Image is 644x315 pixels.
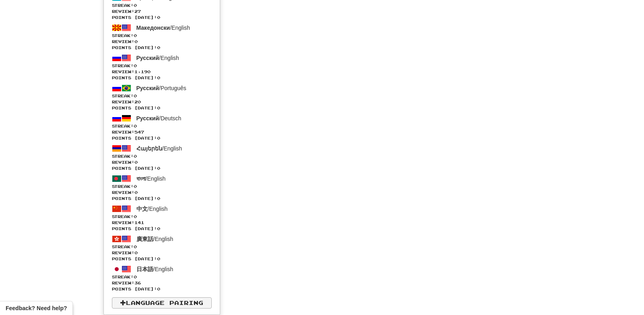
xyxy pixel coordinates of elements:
span: Streak: [112,153,212,159]
span: Streak: [112,93,212,99]
a: 中文/EnglishStreak:0 Review:141Points [DATE]:0 [104,203,220,233]
span: Македонски [136,25,170,31]
span: Review: 0 [112,159,212,165]
span: Points [DATE]: 0 [112,14,212,21]
span: Русский [136,85,159,91]
span: / English [136,236,173,242]
span: 0 [134,33,137,38]
span: / Português [136,85,186,91]
span: বাংলা [136,175,146,182]
span: Points [DATE]: 0 [112,105,212,111]
span: 0 [134,124,137,128]
span: 中文 [136,206,148,212]
span: Points [DATE]: 0 [112,226,212,232]
span: 日本語 [136,266,153,272]
span: Review: 0 [112,39,212,45]
span: / English [136,206,168,212]
a: 日本語/EnglishStreak:0 Review:36Points [DATE]:0 [104,263,220,293]
a: Русский/PortuguêsStreak:0 Review:20Points [DATE]:0 [104,82,220,112]
span: 0 [134,244,137,249]
span: 0 [134,93,137,98]
span: Streak: [112,2,212,8]
a: Language Pairing [112,297,212,309]
span: 0 [134,274,137,279]
span: Streak: [112,123,212,129]
a: 廣東話/EnglishStreak:0 Review:0Points [DATE]:0 [104,233,220,263]
a: Հայերեն/EnglishStreak:0 Review:0Points [DATE]:0 [104,142,220,173]
a: Русский/DeutschStreak:0 Review:547Points [DATE]:0 [104,112,220,142]
span: / English [136,25,190,31]
span: Streak: [112,244,212,250]
span: Streak: [112,63,212,69]
span: / English [136,145,182,152]
span: 0 [134,184,137,189]
span: Streak: [112,274,212,280]
span: Review: 1,190 [112,69,212,75]
span: Review: 547 [112,129,212,135]
a: Русский/EnglishStreak:0 Review:1,190Points [DATE]:0 [104,52,220,82]
span: Points [DATE]: 0 [112,75,212,81]
span: Review: 141 [112,220,212,226]
span: / English [136,175,166,182]
span: Streak: [112,33,212,39]
span: Review: 0 [112,189,212,196]
span: Review: 36 [112,280,212,286]
span: Points [DATE]: 0 [112,286,212,292]
span: / Deutsch [136,115,182,121]
span: Points [DATE]: 0 [112,256,212,262]
span: / English [136,55,179,61]
span: Points [DATE]: 0 [112,196,212,202]
span: 0 [134,154,137,159]
span: Review: 0 [112,250,212,256]
span: 0 [134,3,137,8]
span: Points [DATE]: 0 [112,135,212,141]
span: Հայերեն [136,145,162,152]
span: 0 [134,63,137,68]
span: Points [DATE]: 0 [112,45,212,51]
span: 0 [134,214,137,219]
span: / English [136,266,173,272]
span: Points [DATE]: 0 [112,165,212,171]
span: Open feedback widget [6,304,67,312]
span: Русский [136,55,159,61]
span: Streak: [112,183,212,189]
a: Македонски/EnglishStreak:0 Review:0Points [DATE]:0 [104,22,220,52]
span: 廣東話 [136,236,153,242]
span: Review: 20 [112,99,212,105]
span: Streak: [112,214,212,220]
span: Русский [136,115,159,121]
span: Review: 27 [112,8,212,14]
a: বাংলা/EnglishStreak:0 Review:0Points [DATE]:0 [104,173,220,203]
